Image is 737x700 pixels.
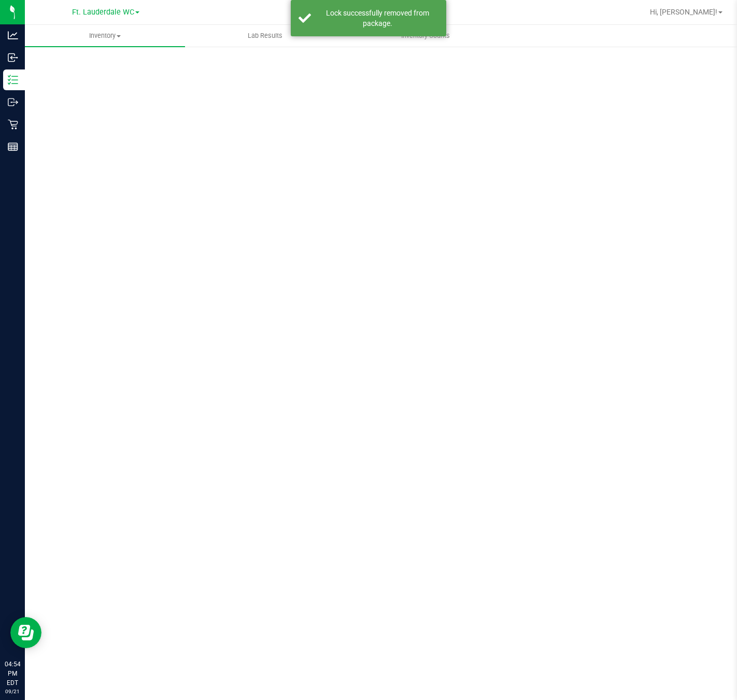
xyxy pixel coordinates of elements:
div: Lock successfully removed from package. [317,8,438,29]
p: 09/21 [5,688,20,695]
inline-svg: Inventory [8,75,18,85]
a: Lab Results [185,25,345,47]
span: Hi, [PERSON_NAME]! [650,8,717,16]
inline-svg: Retail [8,119,18,130]
inline-svg: Reports [8,142,18,152]
inline-svg: Analytics [8,30,18,40]
a: Inventory [25,25,185,47]
p: 04:54 PM EDT [5,660,20,688]
inline-svg: Inbound [8,52,18,63]
span: Ft. Lauderdale WC [72,8,134,17]
iframe: Resource center [10,617,41,648]
inline-svg: Outbound [8,97,18,107]
span: Inventory [25,31,185,40]
span: Lab Results [234,31,296,40]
